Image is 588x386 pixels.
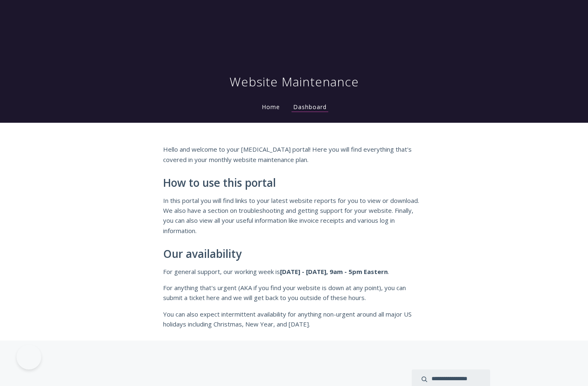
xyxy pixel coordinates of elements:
h2: Our availability [163,248,425,260]
p: For anything that's urgent (AKA if you find your website is down at any point), you can submit a ... [163,283,425,303]
h2: How to use this portal [163,177,425,189]
h1: Website Maintenance [230,74,359,90]
iframe: Toggle Customer Support [17,345,41,369]
a: Home [260,103,282,111]
p: In this portal you will find links to your latest website reports for you to view or download. We... [163,195,425,236]
p: For general support, our working week is . [163,267,425,276]
a: Dashboard [292,103,328,112]
p: Hello and welcome to your [MEDICAL_DATA] portal! Here you will find everything that's covered in ... [163,144,425,164]
p: You can also expect intermittent availability for anything non-urgent around all major US holiday... [163,309,425,329]
strong: [DATE] - [DATE], 9am - 5pm Eastern [280,267,388,276]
